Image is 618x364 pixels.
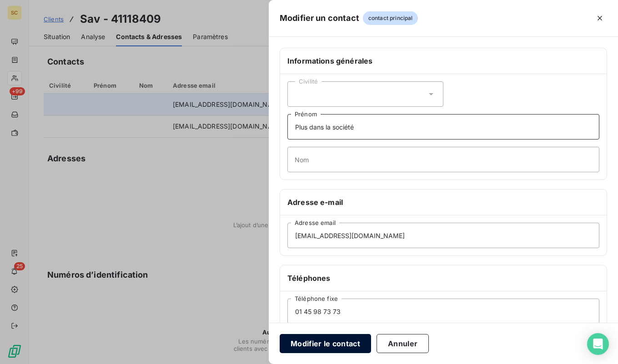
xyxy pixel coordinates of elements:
input: placeholder [287,299,599,324]
input: placeholder [287,114,599,140]
span: contact principal [363,11,418,25]
button: Annuler [377,334,429,353]
h5: Modifier un contact [280,12,359,25]
h6: Informations générales [287,55,599,66]
h6: Adresse e-mail [287,197,599,208]
input: placeholder [287,147,599,172]
input: placeholder [287,223,599,248]
button: Modifier le contact [280,334,371,353]
h6: Téléphones [287,273,599,284]
div: Open Intercom Messenger [587,333,609,355]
